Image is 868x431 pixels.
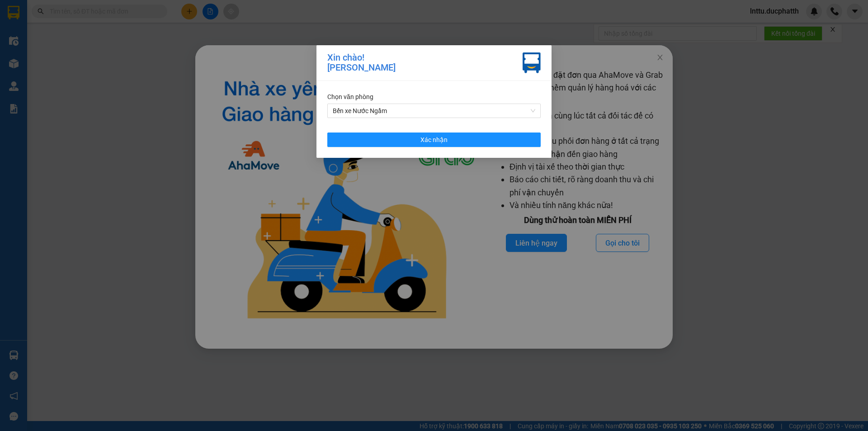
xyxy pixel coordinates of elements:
span: Xác nhận [420,135,448,145]
img: vxr-icon [523,52,541,73]
button: Xác nhận [327,133,541,147]
div: Xin chào! [PERSON_NAME] [327,52,396,73]
div: Chọn văn phòng [327,92,541,102]
span: Bến xe Nước Ngầm [333,104,535,118]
